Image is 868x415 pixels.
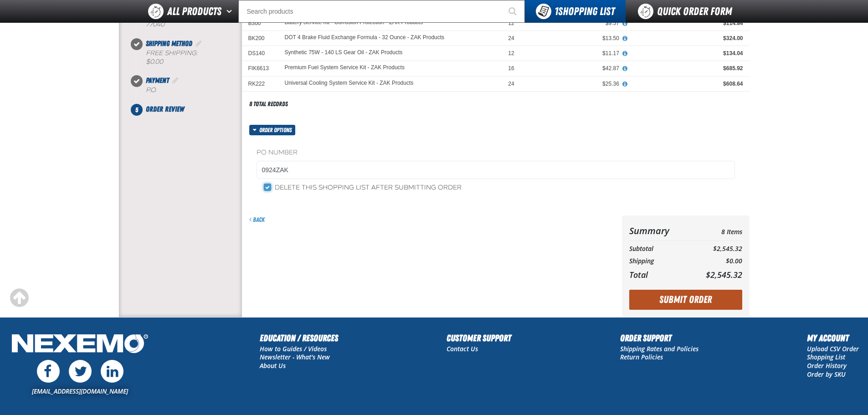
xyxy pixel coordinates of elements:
[242,31,278,46] td: BK200
[137,75,242,104] li: Payment. Step 4 of 5. Completed
[146,20,164,28] bdo: 77040
[249,100,288,108] div: 8 total records
[688,243,742,255] td: $2,545.32
[285,35,445,41] a: DOT 4 Brake Fluid Exchange Formula - 32 Ounce - ZAK Products
[807,361,847,370] a: Order History
[146,49,242,67] div: Free Shipping:
[632,20,743,27] div: $114.84
[260,353,330,361] a: Newsletter - What's New
[285,80,414,87] a: Universal Cooling System Service Kit - ZAK Products
[242,46,278,61] td: DS140
[260,361,286,370] a: About Us
[527,20,619,27] div: $9.57
[264,184,271,191] input: Delete this shopping list after submitting order
[688,223,742,239] td: 8 Items
[137,38,242,76] li: Shipping Method. Step 3 of 5. Completed
[249,216,265,223] a: Back
[508,35,514,41] span: 24
[137,104,242,115] li: Order Review. Step 5 of 5. Not Completed
[508,50,514,56] span: 12
[632,80,743,87] div: $608.64
[555,5,558,18] strong: 1
[194,39,203,48] a: Edit Shipping Method
[629,223,688,239] th: Summary
[242,61,278,76] td: FIK6613
[632,35,743,42] div: $324.00
[807,370,846,379] a: Order by SKU
[264,184,462,192] label: Delete this shopping list after submitting order
[260,331,338,345] h2: Education / Resources
[167,3,221,20] span: All Products
[632,65,743,72] div: $685.92
[527,50,619,57] div: $11.17
[447,331,511,345] h2: Customer Support
[285,65,405,71] a: Premium Fuel System Service Kit - ZAK Products
[619,80,631,88] button: View All Prices for Universal Cooling System Service Kit - ZAK Products
[619,65,631,73] button: View All Prices for Premium Fuel System Service Kit - ZAK Products
[131,104,143,116] span: 5
[555,5,615,18] span: Shopping List
[285,50,403,56] a: Synthetic 75W - 140 LS Gear Oil - ZAK Products
[508,81,514,87] span: 24
[807,331,859,345] h2: My Account
[632,50,743,57] div: $134.04
[527,80,619,87] div: $25.36
[619,35,631,43] button: View All Prices for DOT 4 Brake Fluid Exchange Formula - 32 Ounce - ZAK Products
[629,267,688,282] th: Total
[242,15,278,31] td: B300
[629,255,688,267] th: Shipping
[146,39,192,48] span: Shipping Method
[146,86,242,95] div: P.O.
[629,290,742,310] button: Submit Order
[807,344,859,353] a: Upload CSV Order
[508,65,514,72] span: 16
[146,105,184,113] span: Order Review
[32,387,128,395] a: [EMAIL_ADDRESS][DOMAIN_NAME]
[620,344,699,353] a: Shipping Rates and Policies
[242,76,278,91] td: RK222
[146,58,163,66] strong: $0.00
[9,331,151,358] img: Nexemo Logo
[527,35,619,42] div: $13.50
[260,344,327,353] a: How to Guides / Videos
[620,353,663,361] a: Return Policies
[249,125,296,135] button: Order options
[807,353,845,361] a: Shopping List
[9,288,29,308] div: Scroll to the top
[259,125,295,135] span: Order options
[171,76,180,85] a: Edit Payment
[619,20,631,28] button: View All Prices for Battery Service Kit - Corrosion Protection - ZAK Products
[146,76,169,85] span: Payment
[688,255,742,267] td: $0.00
[257,149,735,157] label: PO Number
[508,20,514,26] span: 12
[447,344,478,353] a: Contact Us
[620,331,699,345] h2: Order Support
[619,50,631,58] button: View All Prices for Synthetic 75W - 140 LS Gear Oil - ZAK Products
[527,65,619,72] div: $42.87
[629,243,688,255] th: Subtotal
[706,269,742,280] span: $2,545.32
